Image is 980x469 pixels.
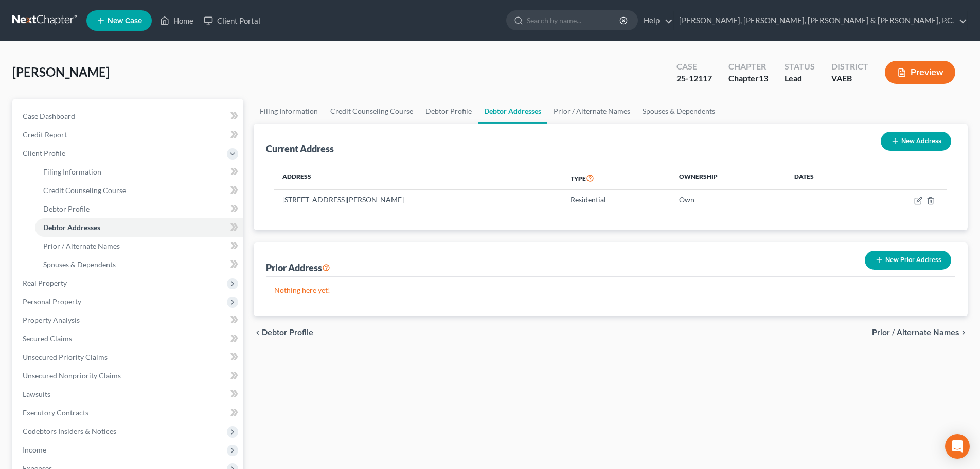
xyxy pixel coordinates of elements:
span: Real Property [23,279,67,287]
button: Preview [885,61,955,84]
a: Help [638,11,673,30]
span: Income [23,445,46,454]
button: New Address [881,132,951,151]
span: Case Dashboard [23,112,75,120]
a: Spouses & Dependents [35,255,243,274]
td: Own [671,190,786,210]
div: Current Address [266,143,334,155]
span: Unsecured Priority Claims [23,353,108,361]
span: Credit Report [23,130,67,139]
a: Client Portal [199,11,265,30]
a: Debtor Addresses [478,99,547,124]
a: Home [155,11,199,30]
a: Debtor Profile [35,200,243,218]
input: Search by name... [527,11,621,30]
span: Credit Counseling Course [43,186,126,195]
p: Nothing here yet! [274,285,947,296]
th: Ownership [671,166,786,190]
span: Codebtors Insiders & Notices [23,427,116,436]
a: Credit Counseling Course [35,181,243,200]
span: Filing Information [43,167,101,176]
th: Dates [786,166,861,190]
span: Secured Claims [23,334,72,343]
a: Unsecured Priority Claims [14,348,243,367]
a: Credit Counseling Course [324,99,419,124]
a: Property Analysis [14,311,243,329]
span: Lawsuits [23,390,50,398]
a: Debtor Addresses [35,218,243,237]
div: Lead [785,73,815,84]
span: Executory Contracts [23,408,88,417]
span: Client Profile [23,149,65,158]
span: New Case [108,17,142,25]
a: Filing Information [254,99,324,124]
button: chevron_left Debtor Profile [254,328,313,337]
span: Unsecured Nonpriority Claims [23,371,121,380]
span: Debtor Profile [262,328,313,337]
div: Chapter [728,61,768,73]
a: Unsecured Nonpriority Claims [14,367,243,385]
span: Debtor Addresses [43,223,100,232]
div: 25-12117 [676,73,712,84]
span: Property Analysis [23,316,80,324]
span: Prior / Alternate Names [872,328,959,337]
span: Spouses & Dependents [43,260,116,269]
i: chevron_right [959,328,968,337]
button: New Prior Address [865,251,951,270]
span: Personal Property [23,297,81,306]
span: [PERSON_NAME] [12,64,110,79]
span: Debtor Profile [43,204,90,213]
span: Prior / Alternate Names [43,241,120,250]
a: Debtor Profile [419,99,478,124]
button: Prior / Alternate Names chevron_right [872,328,968,337]
td: [STREET_ADDRESS][PERSON_NAME] [274,190,562,210]
div: Open Intercom Messenger [945,434,970,459]
a: Prior / Alternate Names [547,99,636,124]
a: Credit Report [14,126,243,144]
th: Type [562,166,671,190]
a: Executory Contracts [14,404,243,422]
div: Prior Address [266,262,330,274]
a: Prior / Alternate Names [35,237,243,255]
a: Filing Information [35,163,243,181]
div: District [831,61,868,73]
a: Secured Claims [14,329,243,348]
a: [PERSON_NAME], [PERSON_NAME], [PERSON_NAME] & [PERSON_NAME], P.C. [674,11,967,30]
a: Lawsuits [14,385,243,404]
div: Chapter [728,73,768,84]
th: Address [274,166,562,190]
div: VAEB [831,73,868,84]
div: Case [676,61,712,73]
a: Spouses & Dependents [636,99,721,124]
a: Case Dashboard [14,107,243,126]
span: 13 [759,73,768,83]
i: chevron_left [254,328,262,337]
div: Status [785,61,815,73]
td: Residential [562,190,671,210]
